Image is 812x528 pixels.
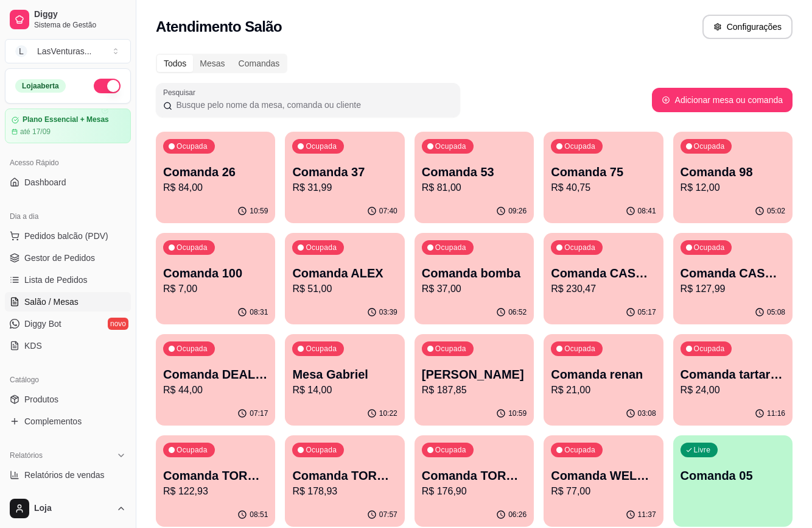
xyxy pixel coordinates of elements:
[163,163,268,180] p: Comanda 26
[508,510,527,519] p: 06:26
[564,445,595,455] p: Ocupada
[422,383,527,398] p: R$ 187,85
[702,15,793,39] button: Configurações
[292,467,397,484] p: Comanda TORNEIO 25/08
[306,344,337,354] p: Ocupada
[694,243,725,252] p: Ocupada
[193,55,231,72] div: Mesas
[415,132,534,223] button: OcupadaComanda 53R$ 81,0009:26
[694,141,725,151] p: Ocupada
[163,366,268,383] p: Comanda DEALER RENAN
[285,435,404,527] button: OcupadaComanda TORNEIO 25/08R$ 178,9307:57
[767,307,785,317] p: 05:08
[306,141,337,151] p: Ocupada
[15,79,66,93] div: Loja aberta
[5,39,131,63] button: Select a team
[5,336,131,355] a: KDS
[551,484,656,499] p: R$ 77,00
[24,469,105,481] span: Relatórios de vendas
[551,282,656,296] p: R$ 230,47
[34,20,126,30] span: Sistema de Gestão
[638,510,656,519] p: 11:37
[5,270,131,290] a: Lista de Pedidos
[379,206,397,216] p: 07:40
[5,173,131,192] a: Dashboard
[292,366,397,383] p: Mesa Gabriel
[5,412,131,431] a: Complementos
[422,282,527,296] p: R$ 37,00
[422,180,527,195] p: R$ 81,00
[24,252,95,264] span: Gestor de Pedidos
[34,9,126,20] span: Diggy
[551,163,656,180] p: Comanda 75
[292,484,397,499] p: R$ 178,93
[306,243,337,252] p: Ocupada
[232,55,287,72] div: Comandas
[177,141,208,151] p: Ocupada
[694,344,725,354] p: Ocupada
[638,206,656,216] p: 08:41
[681,366,785,383] p: Comanda tartaruga
[20,127,51,137] article: até 17/09
[24,318,61,330] span: Diggy Bot
[435,141,466,151] p: Ocupada
[292,282,397,296] p: R$ 51,00
[5,226,131,246] button: Pedidos balcão (PDV)
[681,383,785,398] p: R$ 24,00
[292,265,397,282] p: Comanda ALEX
[24,415,82,427] span: Complementos
[5,153,131,173] div: Acesso Rápido
[250,206,268,216] p: 10:59
[767,408,785,418] p: 11:16
[163,484,268,499] p: R$ 122,93
[163,467,268,484] p: Comanda TORNEIO 08/09
[163,282,268,296] p: R$ 7,00
[544,334,663,426] button: OcupadaComanda renanR$ 21,0003:08
[163,87,200,98] label: Pesquisar
[415,334,534,426] button: Ocupada[PERSON_NAME]R$ 187,8510:59
[544,435,663,527] button: OcupadaComanda WELLINGTOMR$ 77,0011:37
[10,451,43,460] span: Relatórios
[23,115,109,124] article: Plano Essencial + Mesas
[681,163,785,180] p: Comanda 98
[5,487,131,507] a: Relatório de clientes
[5,494,131,523] button: Loja
[157,55,193,72] div: Todos
[250,510,268,519] p: 08:51
[306,445,337,455] p: Ocupada
[767,206,785,216] p: 05:02
[163,180,268,195] p: R$ 84,00
[5,390,131,409] a: Produtos
[508,307,527,317] p: 06:52
[681,180,785,195] p: R$ 12,00
[5,207,131,226] div: Dia a dia
[564,141,595,151] p: Ocupada
[422,467,527,484] p: Comanda TORNEIO 27/08
[422,265,527,282] p: Comanda bomba
[250,408,268,418] p: 07:17
[292,163,397,180] p: Comanda 37
[551,180,656,195] p: R$ 40,75
[5,5,131,34] a: DiggySistema de Gestão
[156,132,275,223] button: OcupadaComanda 26R$ 84,0010:59
[24,274,88,286] span: Lista de Pedidos
[681,282,785,296] p: R$ 127,99
[422,163,527,180] p: Comanda 53
[24,296,79,308] span: Salão / Mesas
[24,230,108,242] span: Pedidos balcão (PDV)
[415,233,534,324] button: OcupadaComanda bombaR$ 37,0006:52
[638,408,656,418] p: 03:08
[163,383,268,398] p: R$ 44,00
[694,445,711,455] p: Livre
[37,45,92,57] div: LasVenturas ...
[551,467,656,484] p: Comanda WELLINGTOM
[673,334,793,426] button: OcupadaComanda tartarugaR$ 24,0011:16
[24,393,58,405] span: Produtos
[156,334,275,426] button: OcupadaComanda DEALER RENANR$ 44,0007:17
[379,408,397,418] p: 10:22
[250,307,268,317] p: 08:31
[422,366,527,383] p: [PERSON_NAME]
[551,366,656,383] p: Comanda renan
[5,109,131,143] a: Plano Essencial + Mesasaté 17/09
[5,292,131,312] a: Salão / Mesas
